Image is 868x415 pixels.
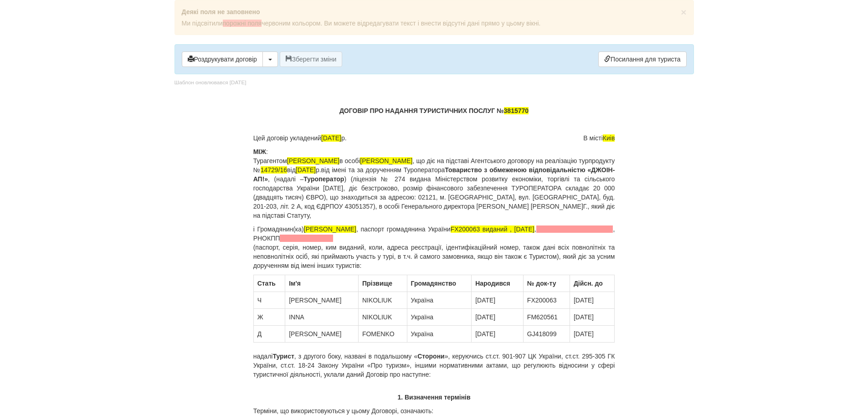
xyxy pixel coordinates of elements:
button: Close [681,7,686,17]
span: [PERSON_NAME] [360,157,412,164]
th: Дійсн. до [570,275,614,292]
a: Посилання для туриста [598,51,686,67]
th: Прiзвище [358,275,407,292]
td: [DATE] [472,292,524,309]
span: Цей договір укладений р. [253,133,347,143]
td: [DATE] [472,326,524,343]
b: Турист [272,353,294,360]
td: NIKOLIUK [358,309,407,326]
td: Україна [407,326,472,343]
td: FOMENKO [358,326,407,343]
th: № док-ту [523,275,570,292]
p: надалі , з другого боку, названі в подальшому « », керуючись ст.ст. 901-907 ЦК України, ст.ст. 29... [253,352,615,379]
span: Киів [603,134,615,142]
p: : Турагентом в особі , що діє на підставі Агентського договору на реалізацію турпродукту № від р.... [253,147,615,220]
span: [PERSON_NAME] [304,225,356,233]
th: Стать [253,275,285,292]
span: В місті [583,133,615,143]
span: 14729/16 [261,166,287,174]
td: [DATE] [570,309,614,326]
b: ДОГОВІР ПРО НАДАННЯ ТУРИСТИЧНИХ ПОСЛУГ № [339,107,529,114]
span: 3815770 [504,107,529,114]
td: [PERSON_NAME] [285,292,359,309]
span: × [681,7,686,17]
td: [PERSON_NAME] [285,326,359,343]
td: [DATE] [570,292,614,309]
td: FM620561 [523,309,570,326]
span: [PERSON_NAME] [287,157,339,164]
button: Зберегти зміни [280,51,343,67]
td: Ч [253,292,285,309]
p: 1. Визначення термінів [253,393,615,402]
td: GJ418099 [523,326,570,343]
span: [DATE] [321,134,341,142]
td: Ж [253,309,285,326]
th: Громадянство [407,275,472,292]
th: Ім'я [285,275,359,292]
p: Деякі поля не заповнено [182,7,687,16]
p: Ми підсвітили червоним кольором. Ви можете відредагувати текст і внести відсутні дані прямо у цьо... [182,19,687,28]
span: FX200063 виданий , [DATE] [451,225,534,233]
button: Роздрукувати договір [182,51,263,67]
td: [DATE] [472,309,524,326]
td: NIKOLIUK [358,292,407,309]
td: Україна [407,292,472,309]
span: [DATE] [296,166,316,174]
b: Сторони [417,353,445,360]
td: Україна [407,309,472,326]
p: і Громадянин(ка) , паспорт громадянина України , , РНОКПП (паспорт, серія, номер, ким виданий, ко... [253,225,615,270]
td: [DATE] [570,326,614,343]
th: Народився [472,275,524,292]
b: МІЖ [253,148,266,155]
b: Туроператор [303,175,344,183]
td: Д [253,326,285,343]
div: Шаблон оновлювався [DATE] [175,79,247,87]
td: INNA [285,309,359,326]
td: FX200063 [523,292,570,309]
span: порожні поля [223,20,262,27]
